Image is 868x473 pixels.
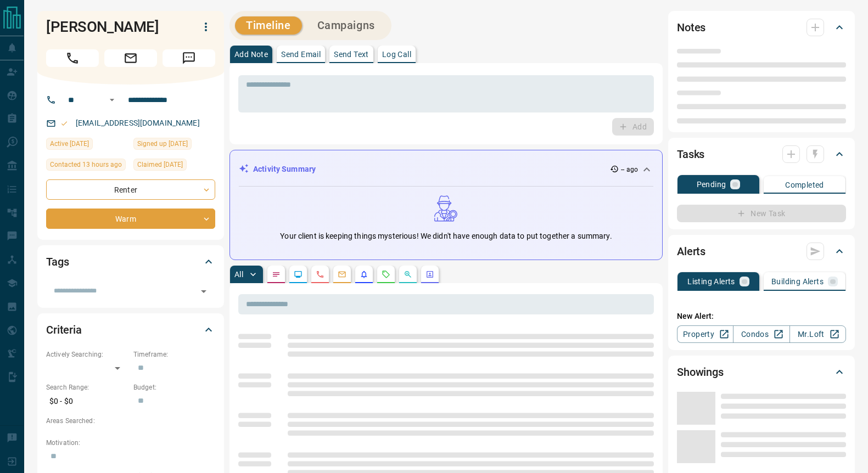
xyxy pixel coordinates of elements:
svg: Agent Actions [425,270,434,279]
p: Timeframe: [133,350,215,359]
span: Contacted 13 hours ago [50,159,122,170]
div: Tags [46,249,215,275]
p: Log Call [382,50,411,58]
p: Budget: [133,382,215,392]
p: Actively Searching: [46,350,128,359]
a: Condos [733,325,789,343]
p: Activity Summary [253,164,316,175]
svg: Emails [338,270,346,279]
div: Tasks [677,141,846,167]
svg: Opportunities [404,270,412,279]
span: Signed up [DATE] [137,138,188,149]
h2: Tags [46,253,69,271]
button: Open [196,284,211,299]
button: Campaigns [306,16,386,35]
h2: Showings [677,363,724,381]
a: [EMAIL_ADDRESS][DOMAIN_NAME] [76,119,200,127]
span: Message [163,49,215,67]
div: Renter [46,179,215,200]
a: Mr.Loft [789,325,846,343]
span: Active [DATE] [50,138,89,149]
span: Claimed [DATE] [137,159,183,170]
p: -- ago [621,165,638,174]
p: New Alert: [677,311,846,322]
span: Email [104,49,157,67]
p: Areas Searched: [46,416,215,426]
div: Showings [677,359,846,385]
p: Completed [785,181,824,189]
div: Notes [677,14,846,41]
button: Open [105,93,119,106]
svg: Listing Alerts [360,270,368,279]
p: $0 - $0 [46,392,128,410]
button: Timeline [235,16,302,35]
h2: Tasks [677,145,704,163]
p: Your client is keeping things mysterious! We didn't have enough data to put together a summary. [280,230,612,242]
svg: Notes [272,270,281,279]
h2: Criteria [46,321,82,339]
p: Add Note [234,50,268,58]
p: All [234,271,243,278]
div: Wed Aug 13 2025 [46,159,128,174]
p: Pending [697,181,726,188]
a: Property [677,325,733,343]
div: Thu Aug 07 2025 [133,138,215,153]
p: Send Email [281,50,321,58]
div: Alerts [677,238,846,264]
svg: Requests [382,270,390,279]
h1: [PERSON_NAME] [46,18,180,36]
svg: Lead Browsing Activity [294,270,303,279]
h2: Notes [677,19,705,36]
h2: Alerts [677,243,705,260]
div: Mon Aug 11 2025 [46,138,128,153]
p: Motivation: [46,438,215,448]
div: Criteria [46,317,215,343]
svg: Email Valid [60,120,68,127]
p: Building Alerts [771,278,824,285]
p: Search Range: [46,382,128,392]
p: Listing Alerts [687,278,735,285]
span: Call [46,49,99,67]
svg: Calls [316,270,324,279]
div: Thu Aug 07 2025 [133,159,215,174]
p: Send Text [334,50,369,58]
div: Activity Summary-- ago [239,159,653,179]
div: Warm [46,209,215,229]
